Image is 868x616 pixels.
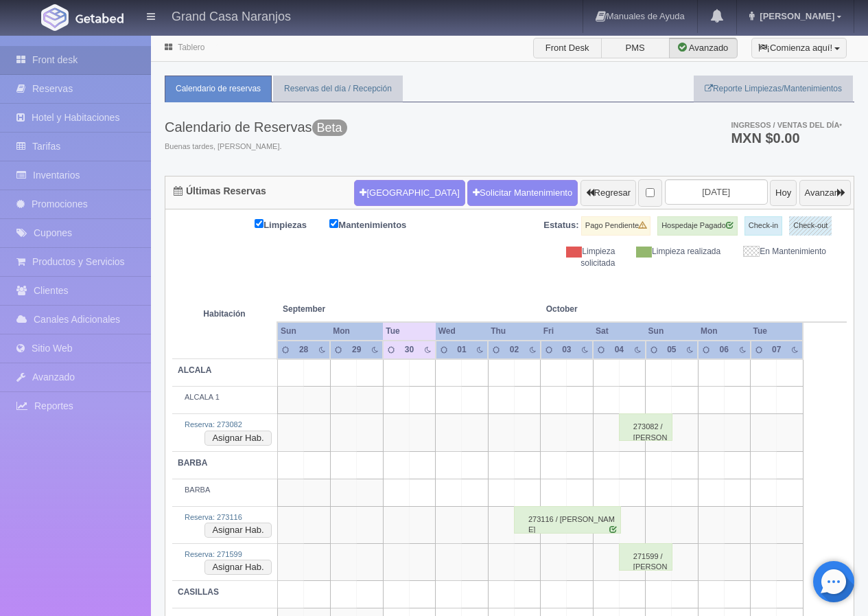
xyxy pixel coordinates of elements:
div: 28 [296,344,311,356]
a: Reserva: 273116 [185,513,242,521]
label: Limpiezas [255,216,327,232]
div: Limpieza realizada [625,246,731,258]
div: 03 [559,344,574,356]
b: BARBA [178,458,207,468]
span: Buenas tardes, [PERSON_NAME]. [165,141,347,152]
th: Thu [488,322,540,341]
span: Beta [312,119,347,136]
label: Hospedaje Pagado [657,216,738,236]
th: Fri [541,322,593,341]
th: Sun [646,322,698,341]
button: Asignar Hab. [204,523,271,538]
div: 271599 / [PERSON_NAME] [619,543,672,571]
div: En Mantenimiento [731,246,836,258]
a: Solicitar Mantenimiento [467,180,578,206]
th: Sun [277,322,330,341]
div: 02 [506,344,521,356]
h4: Grand Casa Naranjos [172,7,291,24]
button: Regresar [580,180,636,206]
div: 29 [349,344,364,356]
button: ¡Comienza aquí! [751,38,847,58]
img: Getabed [75,13,124,23]
button: Hoy [770,180,797,206]
span: October [546,304,640,315]
label: Check-out [789,216,832,236]
label: Mantenimientos [329,216,427,232]
div: 06 [716,344,731,356]
span: [PERSON_NAME] [756,11,834,21]
a: Reserva: 273082 [185,420,242,429]
label: PMS [601,38,670,58]
th: Tue [383,322,435,341]
div: 30 [401,344,417,356]
div: 05 [664,344,679,356]
b: ALCALA [178,365,211,375]
button: Asignar Hab. [204,431,271,446]
label: Front Desk [533,38,602,58]
th: Tue [751,322,803,341]
span: September [283,304,377,315]
th: Sat [593,322,645,341]
strong: Habitación [203,309,245,319]
span: Ingresos / Ventas del día [731,121,842,129]
button: [GEOGRAPHIC_DATA] [354,180,465,206]
label: Check-in [744,216,782,236]
a: Tablero [178,43,204,52]
label: Avanzado [669,38,738,58]
input: Limpiezas [255,219,263,228]
img: Getabed [41,4,69,31]
input: Mantenimientos [329,219,338,228]
div: 07 [769,344,784,356]
label: Pago Pendiente [581,216,650,236]
th: Mon [330,322,383,341]
th: Wed [436,322,488,341]
div: BARBA [178,485,272,496]
th: Mon [698,322,750,341]
label: Estatus: [543,219,578,232]
div: ALCALA 1 [178,392,272,403]
div: 273082 / [PERSON_NAME] [619,413,672,441]
div: 273116 / [PERSON_NAME] [514,506,621,534]
h4: Últimas Reservas [174,186,266,196]
div: 01 [454,344,469,356]
a: Reserva: 271599 [185,550,242,558]
div: 04 [611,344,626,356]
h3: Calendario de Reservas [165,119,347,135]
a: Reservas del día / Recepción [273,76,403,102]
button: Avanzar [799,180,851,206]
button: Asignar Hab. [204,560,271,575]
h3: MXN $0.00 [731,131,842,145]
b: CASILLAS [178,587,219,597]
a: Reporte Limpiezas/Mantenimientos [694,76,853,102]
div: Limpieza solicitada [520,246,626,269]
a: Calendario de reservas [165,76,272,102]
